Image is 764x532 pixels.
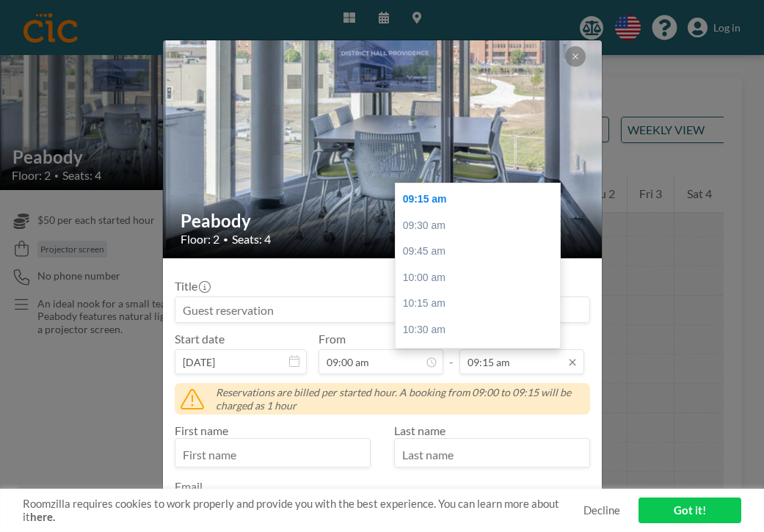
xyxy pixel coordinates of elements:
div: 10:00 am [396,265,560,291]
div: 09:30 am [396,213,560,239]
span: - [449,337,454,369]
div: 09:45 am [396,238,560,265]
div: 10:30 am [396,317,560,343]
div: 09:15 am [396,186,560,213]
span: Roomzilla requires cookies to work properly and provide you with the best experience. You can lea... [23,497,583,525]
span: Reservations are billed per started hour. A booking from 09:00 to 09:15 will be charged as 1 hour [216,386,584,412]
div: 10:45 am [396,343,560,370]
input: Guest reservation [175,297,589,322]
input: First name [175,442,370,467]
a: Got it! [639,498,741,523]
h2: Peabody [181,210,586,232]
a: Decline [583,503,620,517]
input: Last name [395,442,589,467]
div: 10:15 am [396,291,560,317]
label: Last name [394,423,445,437]
img: 537.jpeg [163,26,603,273]
label: From [319,332,346,346]
span: Seats: 4 [232,232,271,247]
